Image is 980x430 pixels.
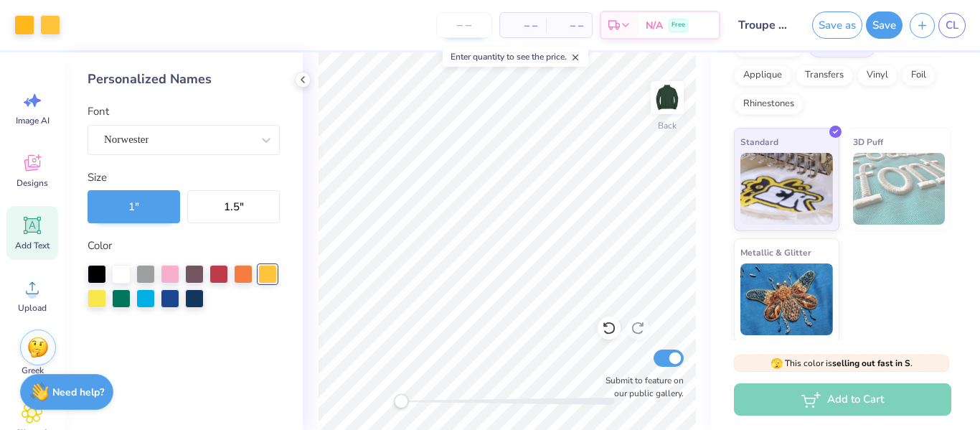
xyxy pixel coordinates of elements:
span: CL [946,17,958,34]
span: – – [509,18,537,33]
span: Metallic & Glitter [740,245,811,260]
span: Image AI [16,115,50,126]
span: Upload [18,302,47,314]
button: 1" [88,190,180,223]
span: 🫣 [771,357,783,370]
label: Size [88,169,107,186]
input: Untitled Design [727,11,798,39]
div: Enter quantity to see the price. [443,47,588,67]
div: Personalized Names [88,70,280,89]
span: Add Text [15,240,50,251]
label: Font [88,103,109,120]
img: Standard [740,153,833,225]
span: 3D Puff [853,134,883,149]
strong: Need help? [52,385,104,399]
div: Applique [734,65,791,86]
div: Foil [902,65,936,86]
div: Transfers [796,65,853,86]
span: Standard [740,134,778,149]
span: – – [555,18,583,33]
div: Vinyl [857,65,897,86]
label: Submit to feature on our public gallery. [598,374,684,400]
span: This color is . [771,357,913,370]
button: 1.5" [187,190,280,223]
strong: selling out fast in S [832,357,910,369]
img: Back [653,83,682,112]
div: Back [658,119,677,132]
span: N/A [646,18,663,33]
span: Designs [17,177,48,189]
span: Free [672,20,685,30]
img: Metallic & Glitter [740,263,833,335]
button: Save as [812,11,862,39]
label: Color [88,238,280,254]
input: – – [436,12,492,38]
img: 3D Puff [853,153,946,225]
a: CL [938,13,966,38]
span: Greek [22,365,44,376]
div: Accessibility label [394,394,408,408]
button: Save [866,11,903,39]
div: Rhinestones [734,93,804,115]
